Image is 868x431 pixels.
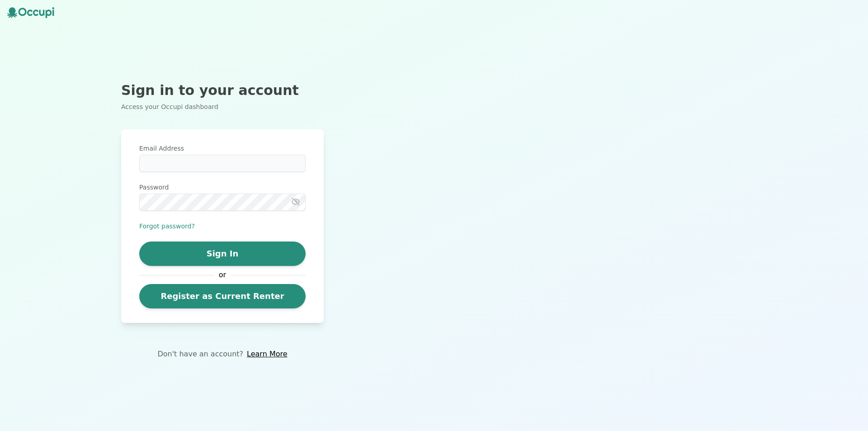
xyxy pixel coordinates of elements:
a: Learn More [247,349,287,360]
p: Access your Occupi dashboard [121,102,324,111]
button: Sign In [139,242,306,266]
label: Email Address [139,144,306,153]
h2: Sign in to your account [121,82,324,99]
span: or [214,270,231,280]
button: Forgot password? [139,222,195,231]
p: Don't have an account? [157,349,243,360]
label: Password [139,183,306,192]
a: Register as Current Renter [139,284,306,308]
